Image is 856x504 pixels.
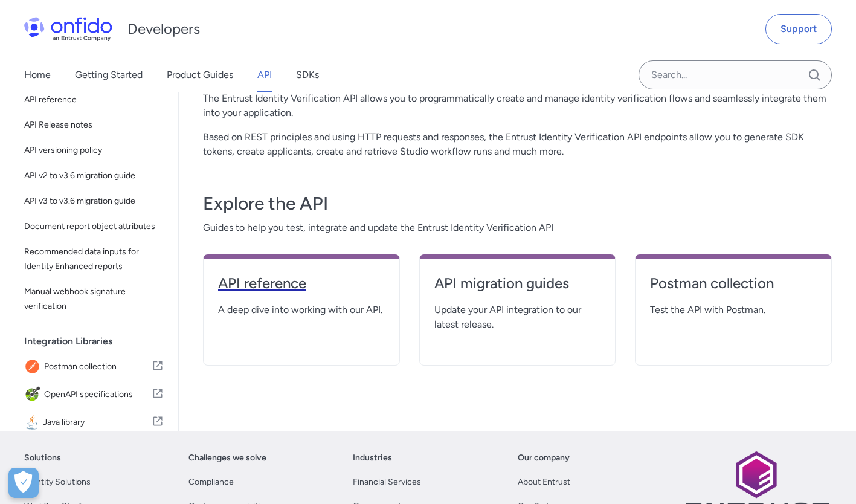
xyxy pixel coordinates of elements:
[24,143,164,158] span: API versioning policy
[19,215,169,239] a: Document report object attributes
[188,475,234,489] a: Compliance
[188,451,266,465] a: Challenges we solve
[203,91,832,120] p: The Entrust Identity Verification API allows you to programmatically create and manage identity v...
[24,451,61,465] a: Solutions
[19,189,169,213] a: API v3 to v3.6 migration guide
[19,88,169,112] a: API reference
[434,274,601,303] a: API migration guides
[218,303,385,317] span: A deep dive into working with our API.
[44,358,152,375] span: Postman collection
[43,414,152,431] span: Java library
[24,219,164,234] span: Document report object attributes
[353,451,392,465] a: Industries
[19,164,169,188] a: API v2 to v3.6 migration guide
[518,475,570,489] a: About Entrust
[518,451,570,465] a: Our company
[650,303,817,317] span: Test the API with Postman.
[218,274,385,293] h4: API reference
[8,468,39,498] div: Cookie Preferences
[19,138,169,163] a: API versioning policy
[24,58,51,92] a: Home
[434,303,601,332] span: Update your API integration to our latest release.
[19,354,169,380] a: IconPostman collectionPostman collection
[75,58,143,92] a: Getting Started
[434,274,601,293] h4: API migration guides
[19,280,169,318] a: Manual webhook signature verification
[44,386,152,403] span: OpenAPI specifications
[24,414,43,431] img: IconJava library
[24,475,91,489] a: Identity Solutions
[639,60,832,89] input: Onfido search input field
[203,130,832,159] p: Based on REST principles and using HTTP requests and responses, the Entrust Identity Verification...
[24,329,173,354] div: Integration Libraries
[296,58,319,92] a: SDKs
[765,14,832,44] a: Support
[24,194,164,208] span: API v3 to v3.6 migration guide
[24,118,164,132] span: API Release notes
[8,468,39,498] button: Open Preferences
[257,58,272,92] a: API
[650,274,817,293] h4: Postman collection
[353,475,421,489] a: Financial Services
[19,381,169,408] a: IconOpenAPI specificationsOpenAPI specifications
[24,358,44,375] img: IconPostman collection
[203,221,832,235] span: Guides to help you test, integrate and update the Entrust Identity Verification API
[24,92,164,107] span: API reference
[650,274,817,303] a: Postman collection
[19,240,169,279] a: Recommended data inputs for Identity Enhanced reports
[19,113,169,137] a: API Release notes
[218,274,385,303] a: API reference
[24,17,112,41] img: Onfido Logo
[24,245,164,274] span: Recommended data inputs for Identity Enhanced reports
[24,285,164,314] span: Manual webhook signature verification
[24,169,164,183] span: API v2 to v3.6 migration guide
[167,58,233,92] a: Product Guides
[24,386,44,403] img: IconOpenAPI specifications
[19,409,169,436] a: IconJava libraryJava library
[127,19,200,39] h1: Developers
[203,192,832,216] h3: Explore the API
